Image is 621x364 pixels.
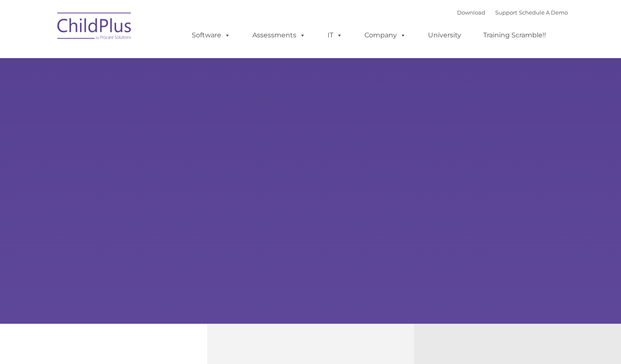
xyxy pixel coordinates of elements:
a: Assessments [244,27,314,44]
a: University [420,27,469,44]
a: Support [495,9,517,16]
font: | [457,9,568,16]
a: Download [457,9,485,16]
a: Training Scramble!! [475,27,554,44]
a: Company [356,27,414,44]
img: ChildPlus by Procare Solutions [53,7,136,48]
a: Software [183,27,239,44]
a: IT [319,27,351,44]
a: Schedule A Demo [519,9,568,16]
